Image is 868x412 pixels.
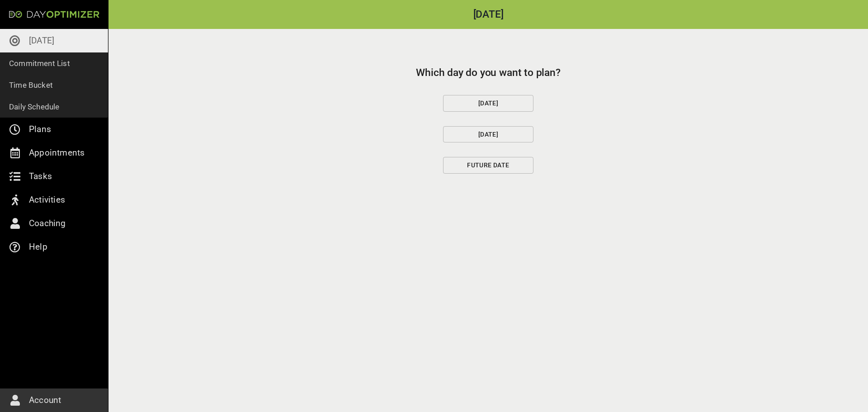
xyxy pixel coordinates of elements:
span: Future Date [451,160,526,171]
button: [DATE] [443,126,533,143]
h2: [DATE] [108,9,868,20]
p: Tasks [29,169,52,184]
p: Appointments [29,146,85,160]
button: Future Date [443,157,533,174]
button: [DATE] [443,95,533,112]
p: Daily Schedule [9,100,60,113]
span: [DATE] [451,98,526,109]
h2: Which day do you want to plan? [130,65,846,81]
p: Commitment List [9,57,70,70]
p: Plans [29,122,51,137]
p: Time Bucket [9,79,53,91]
p: Help [29,240,47,254]
p: Activities [29,193,65,207]
p: [DATE] [29,33,54,48]
p: Account [29,393,61,407]
span: [DATE] [451,129,526,140]
img: Day Optimizer [9,11,99,18]
p: Coaching [29,216,66,231]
